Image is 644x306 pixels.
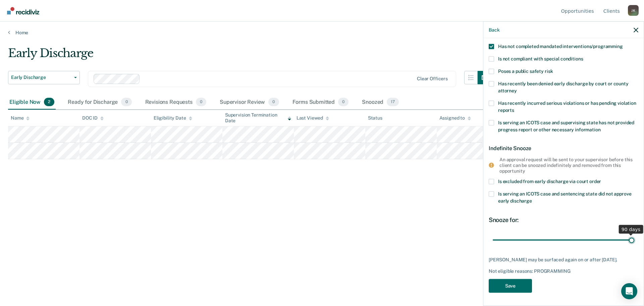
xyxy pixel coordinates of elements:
div: Open Intercom Messenger [621,283,637,299]
div: J K [628,5,639,16]
div: [PERSON_NAME] may be surfaced again on or after [DATE]. [489,257,638,262]
span: Is serving an ICOTS case and supervising state has not provided progress report or other necessar... [498,120,634,132]
div: Assigned to [439,115,471,121]
div: Snoozed [361,95,400,110]
div: Ready for Discharge [66,95,133,110]
div: Forms Submitted [291,95,350,110]
button: Back [489,27,499,33]
span: Has recently incurred serious violations or has pending violation reports [498,100,636,113]
span: 0 [196,98,206,106]
div: Last Viewed [297,115,329,121]
span: Early Discharge [11,75,71,80]
span: Has not completed mandated interventions/programming [498,43,623,49]
div: An approval request will be sent to your supervisor before this client can be snoozed indefinitel... [499,157,633,173]
button: Save [489,279,532,293]
div: Early Discharge [8,46,491,65]
div: DOC ID [82,115,104,121]
span: 17 [387,98,399,106]
span: Is not compliant with special conditions [498,56,583,61]
a: Home [8,30,636,36]
span: 2 [44,98,54,106]
div: Clear officers [417,76,448,82]
button: Profile dropdown button [628,5,639,16]
span: 0 [121,98,131,106]
span: Is serving an ICOTS case and sentencing state did not approve early discharge [498,191,631,204]
div: Name [11,115,30,121]
span: Has recently been denied early discharge by court or county attorney [498,81,629,93]
div: Status [368,115,382,121]
div: Revisions Requests [144,95,208,110]
div: Supervision Termination Date [225,112,291,124]
div: Supervisor Review [218,95,280,110]
span: 0 [338,98,348,106]
div: Eligibility Date [154,115,192,121]
div: 90 days [619,225,643,234]
div: Eligible Now [8,95,56,110]
div: Not eligible reasons: PROGRAMMING [489,268,638,274]
img: Recidiviz [7,7,39,14]
div: Indefinite Snooze [489,139,638,157]
span: 0 [268,98,279,106]
span: Poses a public safety risk [498,68,553,74]
span: Is excluded from early discharge via court order [498,179,601,184]
div: Snooze for: [489,216,638,224]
